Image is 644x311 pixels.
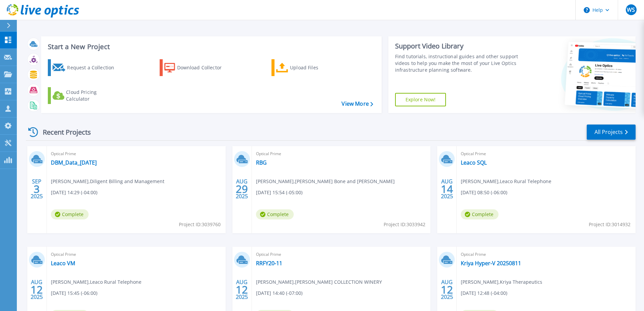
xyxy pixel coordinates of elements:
span: Complete [461,209,498,219]
div: SEP 2025 [30,177,43,201]
span: [PERSON_NAME] , Leaco Rural Telephone [461,178,551,185]
div: Upload Files [290,61,344,74]
span: [DATE] 14:40 (-07:00) [256,289,302,297]
span: 3 [34,186,40,192]
a: Kriya Hyper-V 20250811 [461,260,521,267]
a: Upload Files [271,59,347,76]
a: Request a Collection [48,59,123,76]
div: Download Collector [177,61,231,74]
span: Optical Prime [256,150,427,158]
span: Optical Prime [461,251,632,258]
span: [DATE] 14:29 (-04:00) [51,189,97,196]
div: Request a Collection [67,61,121,74]
a: All Projects [587,125,636,140]
div: AUG 2025 [441,177,453,201]
div: AUG 2025 [235,277,248,302]
div: Cloud Pricing Calculator [66,89,120,102]
span: WS [627,7,635,12]
a: DBM_Data_[DATE] [51,159,97,166]
span: [PERSON_NAME] , Diligent Billing and Management [51,178,164,185]
span: Optical Prime [461,150,632,158]
span: Project ID: 3014932 [589,221,631,228]
div: AUG 2025 [30,277,43,302]
a: Leaco VM [51,260,75,267]
span: 12 [31,287,43,292]
span: [PERSON_NAME] , Kriya Therapeutics [461,278,542,286]
span: Complete [256,209,294,219]
span: [DATE] 12:48 (-04:00) [461,289,507,297]
span: Optical Prime [256,251,427,258]
span: [DATE] 15:54 (-05:00) [256,189,302,196]
div: Recent Projects [26,124,100,140]
span: 12 [441,287,453,292]
span: 29 [236,186,248,192]
span: [PERSON_NAME] , [PERSON_NAME] Bone and [PERSON_NAME] [256,178,395,185]
div: Find tutorials, instructional guides and other support videos to help you make the most of your L... [395,53,521,73]
span: Project ID: 3039760 [179,221,221,228]
span: [PERSON_NAME] , Leaco Rural Telephone [51,278,141,286]
a: Download Collector [160,59,235,76]
span: 14 [441,186,453,192]
a: View More [342,101,373,107]
div: Support Video Library [395,42,521,50]
a: RBG [256,159,267,166]
span: [DATE] 08:50 (-06:00) [461,189,507,196]
div: AUG 2025 [441,277,453,302]
h3: Start a New Project [48,43,373,50]
span: [PERSON_NAME] , [PERSON_NAME] COLLECTION WINERY [256,278,382,286]
span: [DATE] 15:45 (-06:00) [51,289,97,297]
span: Optical Prime [51,150,222,158]
a: RRFY20-11 [256,260,282,267]
span: Optical Prime [51,251,222,258]
a: Cloud Pricing Calculator [48,87,123,104]
span: 12 [236,287,248,292]
a: Explore Now! [395,93,446,106]
span: Complete [51,209,89,219]
span: Project ID: 3033942 [384,221,425,228]
div: AUG 2025 [235,177,248,201]
a: Leaco SQL [461,159,487,166]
